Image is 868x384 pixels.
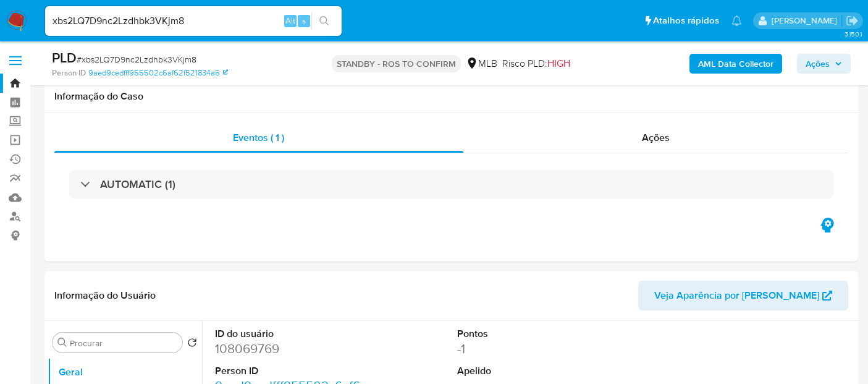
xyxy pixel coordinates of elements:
dt: Person ID [215,364,364,378]
span: s [302,15,306,27]
h3: AUTOMATIC (1) [100,177,175,191]
button: AML Data Collector [689,54,782,74]
span: # xbs2LQ7D9nc2Lzdhbk3VKjm8 [77,53,196,66]
a: Sair [846,14,859,27]
button: search-icon [311,12,337,30]
span: Atalhos rápidos [653,14,719,27]
h1: Informação do Caso [54,90,848,103]
input: Pesquise usuários ou casos... [45,13,342,29]
dt: Apelido [457,364,607,378]
button: Retornar ao pedido padrão [187,338,197,351]
dd: -1 [457,340,607,357]
a: Notificações [731,15,742,26]
button: Ações [797,54,851,74]
span: Ações [642,130,670,145]
div: MLB [466,57,497,70]
span: Alt [285,15,295,27]
p: erico.trevizan@mercadopago.com.br [772,15,841,27]
dt: Pontos [457,327,607,341]
span: Eventos ( 1 ) [233,130,284,145]
button: Procurar [57,338,67,348]
span: HIGH [547,56,570,70]
div: AUTOMATIC (1) [69,170,833,198]
input: Procurar [70,338,177,349]
p: STANDBY - ROS TO CONFIRM [332,55,461,72]
b: PLD [52,48,77,67]
button: Veja Aparência por [PERSON_NAME] [638,281,848,310]
b: AML Data Collector [698,54,773,74]
span: Veja Aparência por [PERSON_NAME] [654,281,819,310]
span: Risco PLD: [502,57,570,70]
b: Person ID [52,67,86,79]
h1: Informação do Usuário [54,289,156,302]
span: Ações [806,54,830,74]
a: 9aed9cedfff955502c6af62f521834a5 [88,67,228,79]
dd: 108069769 [215,340,364,357]
dt: ID do usuário [215,327,364,341]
